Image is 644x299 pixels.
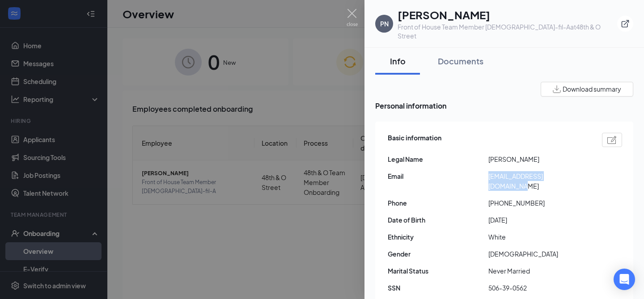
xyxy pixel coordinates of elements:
div: Open Intercom Messenger [614,269,635,290]
button: ExternalLink [617,16,633,32]
span: [PERSON_NAME] [488,154,589,164]
span: Download summary [563,84,621,94]
div: Documents [438,55,483,67]
span: [EMAIL_ADDRESS][DOMAIN_NAME] [488,171,589,191]
span: [DATE] [488,215,589,225]
div: Front of House Team Member [DEMOGRAPHIC_DATA]-fil-A at 48th & O Street [398,22,617,40]
span: Phone [388,198,488,208]
span: Gender [388,249,488,259]
span: [DEMOGRAPHIC_DATA] [488,249,589,259]
span: Email [388,171,488,181]
span: Legal Name [388,154,488,164]
svg: ExternalLink [621,19,630,28]
div: PN [380,19,389,28]
span: Ethnicity [388,232,488,242]
span: SSN [388,283,488,293]
div: Info [384,55,411,67]
h1: [PERSON_NAME] [398,7,617,22]
span: Basic information [388,133,441,147]
span: Date of Birth [388,215,488,225]
span: Marital Status [388,266,488,276]
button: Download summary [541,82,633,97]
span: Never Married [488,266,589,276]
span: [PHONE_NUMBER] [488,198,589,208]
span: White [488,232,589,242]
span: Personal information [375,100,633,111]
span: 506-39-0562 [488,283,589,293]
